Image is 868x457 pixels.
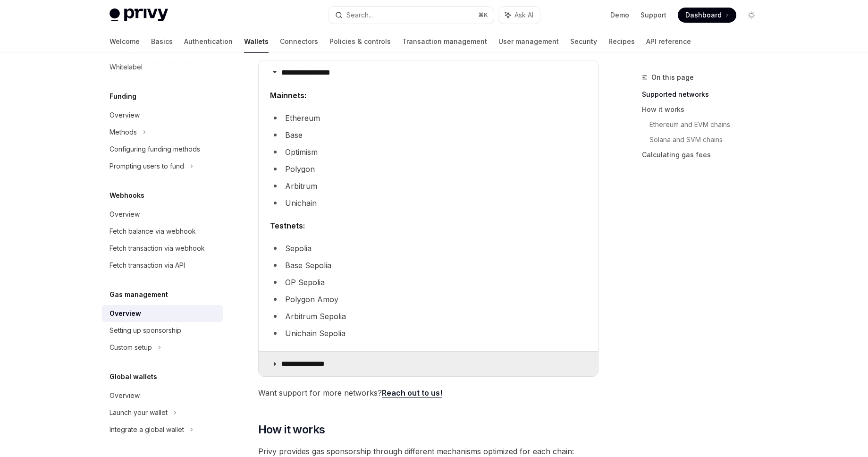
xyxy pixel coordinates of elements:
div: Overview [110,110,140,121]
li: Polygon [270,162,587,176]
a: User management [498,30,559,53]
h5: Gas management [110,289,168,300]
a: Overview [102,387,223,404]
a: Solana and SVM chains [649,132,767,147]
button: Toggle dark mode [744,8,759,23]
a: Wallets [244,30,269,53]
li: OP Sepolia [270,276,587,289]
div: Overview [110,308,141,319]
a: Dashboard [678,8,736,23]
a: Calculating gas fees [642,147,767,162]
div: Overview [110,390,140,401]
a: Fetch transaction via webhook [102,240,223,257]
strong: Testnets: [270,221,305,230]
details: **** **** **** **Mainnets: Ethereum Base Optimism Polygon Arbitrum Unichain Testnets: Sepolia Bas... [259,60,598,351]
a: Configuring funding methods [102,141,223,158]
a: Overview [102,206,223,223]
a: Setting up sponsorship [102,322,223,339]
a: Security [570,30,597,53]
li: Base Sepolia [270,259,587,272]
button: Search...⌘K [329,7,494,24]
div: Search... [346,9,373,21]
a: Ethereum and EVM chains [649,117,767,132]
a: Fetch balance via webhook [102,223,223,240]
span: Want support for more networks? [258,386,598,399]
div: Fetch transaction via API [110,260,185,271]
div: Methods [110,127,137,138]
h5: Webhooks [110,190,144,201]
div: Prompting users to fund [110,161,184,172]
span: How it works [258,422,325,437]
h5: Funding [110,91,136,102]
li: Arbitrum [270,179,587,193]
a: Authentication [184,30,233,53]
a: Reach out to us! [382,388,442,398]
li: Arbitrum Sepolia [270,310,587,323]
li: Unichain [270,196,587,210]
span: On this page [651,72,694,83]
a: Fetch transaction via API [102,257,223,274]
a: Policies & controls [329,30,391,53]
a: Demo [610,10,629,20]
div: Configuring funding methods [110,144,200,155]
div: Setting up sponsorship [110,325,181,336]
span: ⌘ K [478,11,488,19]
li: Optimism [270,145,587,159]
a: Welcome [110,30,140,53]
li: Unichain Sepolia [270,327,587,340]
a: Connectors [280,30,318,53]
div: Fetch transaction via webhook [110,243,205,254]
span: Dashboard [685,10,722,20]
a: How it works [642,102,767,117]
a: Support [640,10,666,20]
div: Fetch balance via webhook [110,226,196,237]
a: API reference [646,30,691,53]
a: Transaction management [402,30,487,53]
button: Ask AI [498,7,540,24]
li: Ethereum [270,111,587,125]
div: Overview [110,209,140,220]
strong: Mainnets: [270,91,306,100]
img: light logo [110,8,168,22]
a: Recipes [608,30,635,53]
li: Polygon Amoy [270,293,587,306]
div: Custom setup [110,342,152,353]
a: Overview [102,107,223,124]
a: Basics [151,30,173,53]
a: Overview [102,305,223,322]
div: Integrate a global wallet [110,424,184,435]
div: Launch your wallet [110,407,168,418]
a: Supported networks [642,87,767,102]
li: Sepolia [270,242,587,255]
span: Ask AI [514,10,533,20]
h5: Global wallets [110,371,157,382]
li: Base [270,128,587,142]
